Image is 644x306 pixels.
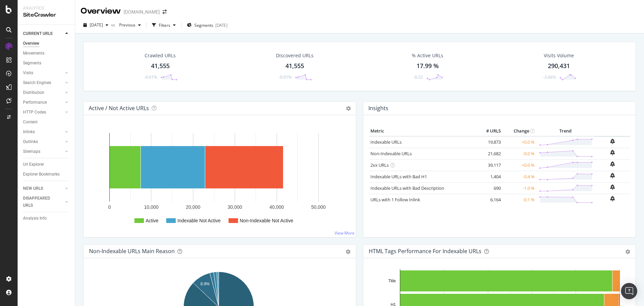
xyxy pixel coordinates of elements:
div: NEW URLS [23,185,43,192]
div: [DOMAIN_NAME] [124,8,160,15]
th: # URLS [475,126,502,136]
div: bell-plus [610,196,615,201]
text: Title [388,279,396,283]
div: Inlinks [23,128,35,136]
span: Segments [194,22,213,28]
a: Url Explorer [23,161,70,168]
a: HTTP Codes [23,109,63,116]
svg: A chart. [89,126,350,232]
th: Change [502,126,536,136]
td: +0.0 % [502,136,536,148]
a: Sitemaps [23,148,63,155]
div: bell-plus [610,173,615,178]
div: Movements [23,50,44,57]
div: HTML Tags Performance for Indexable URLs [369,248,481,254]
a: Indexable URLs with Bad H1 [370,174,427,180]
div: Overview [81,5,121,17]
div: gear [625,249,630,254]
div: Search Engines [23,79,51,86]
div: -0.01% [144,74,157,80]
div: bell-plus [610,139,615,144]
div: Visits [23,69,33,77]
td: -0.1 % [502,194,536,205]
div: Filters [159,22,170,28]
div: Analytics [23,5,69,11]
div: 17.99 % [416,62,439,70]
div: bell-plus [610,161,615,167]
td: -1.0 % [502,182,536,194]
td: -0.4 % [502,171,536,182]
h4: Insights [368,104,388,113]
text: 30,000 [228,204,242,210]
div: Non-Indexable URLs Main Reason [89,248,175,254]
button: Previous [116,20,144,30]
td: 1,404 [475,171,502,182]
td: 690 [475,182,502,194]
div: Visits Volume [544,52,574,59]
div: Distribution [23,89,44,96]
div: HTTP Codes [23,109,46,116]
a: URLs with 1 Follow Inlink [370,197,420,203]
div: Crawled URLs [145,52,176,59]
text: Indexable Not Active [177,218,221,223]
div: SiteCrawler [23,11,69,19]
a: Overview [23,40,70,47]
div: 290,431 [548,62,570,70]
div: Content [23,119,38,126]
text: 10,000 [144,204,158,210]
a: Indexable URLs [370,139,402,145]
text: 40,000 [270,204,284,210]
div: -0.01% [279,74,292,80]
div: Overview [23,40,39,47]
a: Performance [23,99,63,106]
div: Analysis Info [23,215,47,222]
a: Indexable URLs with Bad Description [370,185,444,191]
a: View More [335,230,355,236]
div: -3.66% [543,74,556,80]
a: CURRENT URLS [23,30,63,37]
div: -0.22 [413,74,423,80]
td: 39,117 [475,159,502,171]
td: 19,873 [475,136,502,148]
a: Content [23,119,70,126]
a: Visits [23,69,63,77]
div: Performance [23,99,47,106]
th: Metric [369,126,475,136]
text: Active [146,218,158,223]
button: Filters [149,20,178,30]
button: [DATE] [81,20,111,30]
div: 41,555 [151,62,170,70]
text: 20,000 [186,204,200,210]
i: Options [346,106,351,111]
div: 41,555 [285,62,304,70]
a: Explorer Bookmarks [23,171,70,178]
a: Search Engines [23,79,63,86]
a: Analysis Info [23,215,70,222]
div: CURRENT URLS [23,30,52,37]
span: 2025 Aug. 25th [90,22,103,28]
div: Segments [23,60,41,67]
span: Previous [116,22,135,28]
span: vs [111,22,116,28]
a: Non-Indexable URLs [370,150,412,157]
td: +0.0 % [502,159,536,171]
td: 6,164 [475,194,502,205]
a: Outlinks [23,138,63,145]
button: Segments[DATE] [184,20,230,30]
h4: Active / Not Active URLs [89,104,149,113]
div: Discovered URLs [276,52,314,59]
div: bell-plus [610,184,615,190]
a: 2xx URLs [370,162,389,168]
div: gear [346,249,350,254]
text: 0 [108,204,111,210]
a: Movements [23,50,70,57]
th: Trend [536,126,595,136]
div: DISAPPEARED URLS [23,195,57,209]
a: Inlinks [23,128,63,136]
div: Open Intercom Messenger [621,283,637,299]
td: 21,682 [475,148,502,159]
div: % Active URLs [412,52,443,59]
div: Url Explorer [23,161,44,168]
td: -0.0 % [502,148,536,159]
